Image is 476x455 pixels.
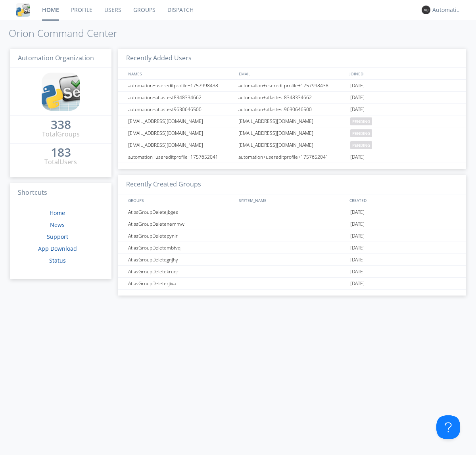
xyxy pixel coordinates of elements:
a: automation+usereditprofile+1757652041automation+usereditprofile+1757652041[DATE] [118,151,466,163]
div: [EMAIL_ADDRESS][DOMAIN_NAME] [236,139,348,151]
span: pending [350,117,372,125]
span: [DATE] [350,230,365,242]
a: App Download [38,245,77,252]
div: AtlasGroupDeletenemmw [126,218,236,230]
h3: Recently Added Users [118,49,466,68]
div: JOINED [347,68,459,79]
a: Status [49,257,66,264]
div: 183 [51,148,71,156]
span: [DATE] [350,80,365,92]
span: [DATE] [350,206,365,218]
div: Total Groups [42,130,80,139]
span: Automation Organization [18,54,94,62]
div: AtlasGroupDeletekruqr [126,266,236,277]
div: [EMAIL_ADDRESS][DOMAIN_NAME] [126,115,236,127]
span: [DATE] [350,254,365,266]
a: [EMAIL_ADDRESS][DOMAIN_NAME][EMAIL_ADDRESS][DOMAIN_NAME]pending [118,127,466,139]
div: NAMES [126,68,235,79]
div: [EMAIL_ADDRESS][DOMAIN_NAME] [126,139,236,151]
div: automation+atlastest9630646500 [236,104,348,115]
a: News [50,221,65,228]
span: pending [350,141,372,149]
div: AtlasGroupDeletegnjhy [126,254,236,265]
span: [DATE] [350,278,365,290]
a: AtlasGroupDeletejbges[DATE] [118,206,466,218]
div: [EMAIL_ADDRESS][DOMAIN_NAME] [126,127,236,139]
a: automation+atlastest9630646500automation+atlastest9630646500[DATE] [118,104,466,115]
a: Home [50,209,65,217]
div: automation+atlastest8348334662 [126,92,236,103]
span: [DATE] [350,242,365,254]
div: Automation+atlas0024 [432,6,462,14]
a: [EMAIL_ADDRESS][DOMAIN_NAME][EMAIL_ADDRESS][DOMAIN_NAME]pending [118,139,466,151]
a: AtlasGroupDeletegnjhy[DATE] [118,254,466,266]
div: automation+usereditprofile+1757998438 [236,80,348,91]
img: cddb5a64eb264b2086981ab96f4c1ba7 [16,3,30,17]
div: AtlasGroupDeletepynir [126,230,236,242]
a: AtlasGroupDeletekruqr[DATE] [118,266,466,278]
div: SYSTEM_NAME [237,194,347,206]
div: Total Users [44,157,77,167]
a: 338 [51,121,71,130]
img: 373638.png [422,6,430,14]
div: [EMAIL_ADDRESS][DOMAIN_NAME] [236,127,348,139]
iframe: Toggle Customer Support [436,415,460,439]
div: AtlasGroupDeletejbges [126,206,236,218]
a: AtlasGroupDeletepynir[DATE] [118,230,466,242]
span: [DATE] [350,218,365,230]
a: AtlasGroupDeletenemmw[DATE] [118,218,466,230]
div: EMAIL [237,68,347,79]
span: [DATE] [350,104,365,115]
a: automation+atlastest8348334662automation+atlastest8348334662[DATE] [118,92,466,104]
a: [EMAIL_ADDRESS][DOMAIN_NAME][EMAIL_ADDRESS][DOMAIN_NAME]pending [118,115,466,127]
h3: Recently Created Groups [118,175,466,194]
a: automation+usereditprofile+1757998438automation+usereditprofile+1757998438[DATE] [118,80,466,92]
a: AtlasGroupDeletembtvq[DATE] [118,242,466,254]
div: 338 [51,121,71,129]
span: [DATE] [350,151,365,163]
div: automation+usereditprofile+1757652041 [236,151,348,163]
span: [DATE] [350,266,365,278]
div: AtlasGroupDeleterjiva [126,278,236,289]
div: automation+usereditprofile+1757998438 [126,80,236,91]
div: automation+usereditprofile+1757652041 [126,151,236,163]
div: automation+atlastest8348334662 [236,92,348,103]
div: [EMAIL_ADDRESS][DOMAIN_NAME] [236,115,348,127]
div: GROUPS [126,194,235,206]
div: CREATED [347,194,459,206]
div: AtlasGroupDeletembtvq [126,242,236,253]
a: Support [47,233,68,240]
img: cddb5a64eb264b2086981ab96f4c1ba7 [42,73,80,111]
div: automation+atlastest9630646500 [126,104,236,115]
span: [DATE] [350,92,365,104]
a: 183 [51,148,71,157]
span: pending [350,129,372,137]
a: AtlasGroupDeleterjiva[DATE] [118,278,466,290]
h3: Shortcuts [10,183,111,203]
